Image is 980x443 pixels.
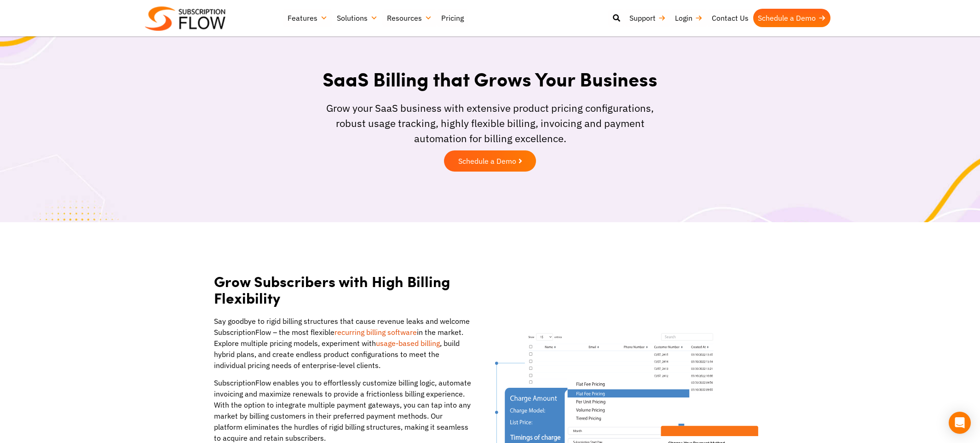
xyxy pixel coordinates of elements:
[444,150,536,172] a: Schedule a Demo
[214,316,472,371] p: Say goodbye to rigid billing structures that cause revenue leaks and welcome SubscriptionFlow – t...
[753,9,830,27] a: Schedule a Demo
[314,100,666,146] div: Grow your SaaS business with extensive product pricing configurations, robust usage tracking, hig...
[382,9,437,27] a: Resources
[334,328,417,337] a: recurring billing software
[332,9,382,27] a: Solutions
[376,339,440,348] a: usage-based billing
[283,9,332,27] a: Features
[949,412,971,434] div: Open Intercom Messenger
[670,9,707,27] a: Login
[458,157,516,165] span: Schedule a Demo
[214,273,472,307] h2: Grow Subscribers with High Billing Flexibility
[437,9,468,27] a: Pricing
[314,67,666,91] h1: SaaS Billing that Grows Your Business
[625,9,670,27] a: Support
[707,9,753,27] a: Contact Us
[145,6,225,31] img: Subscriptionflow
